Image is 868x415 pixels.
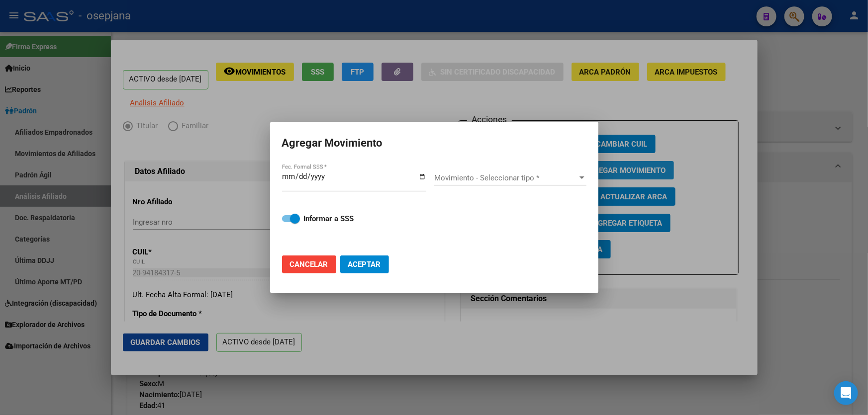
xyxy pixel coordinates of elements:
button: Aceptar [340,255,389,273]
span: Aceptar [348,260,381,269]
div: Open Intercom Messenger [834,381,858,405]
strong: Informar a SSS [304,214,354,223]
button: Cancelar [282,255,336,273]
span: Movimiento - Seleccionar tipo * [434,173,578,182]
span: Cancelar [290,260,328,269]
h2: Agregar Movimiento [282,134,586,153]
